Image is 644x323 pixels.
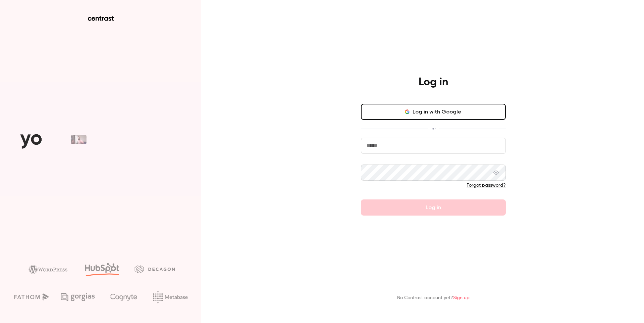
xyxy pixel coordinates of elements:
[135,265,175,273] img: decagon
[467,183,506,188] a: Forgot password?
[397,294,470,302] p: No Contrast account yet?
[453,295,470,300] a: Sign up
[361,104,506,120] button: Log in with Google
[428,125,439,132] span: or
[419,76,448,89] h4: Log in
